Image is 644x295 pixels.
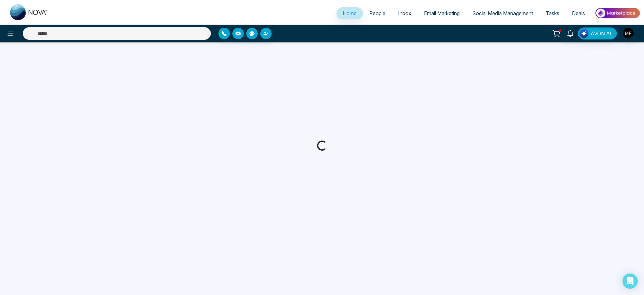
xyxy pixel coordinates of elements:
[566,7,591,19] a: Deals
[418,7,466,19] a: Email Marketing
[539,7,566,19] a: Tasks
[336,7,363,19] a: Home
[546,10,559,16] span: Tasks
[623,274,638,289] div: Open Intercom Messenger
[392,7,418,19] a: Inbox
[580,29,588,38] img: Lead Flow
[594,6,640,20] img: Market-place.gif
[572,10,585,16] span: Deals
[343,10,357,16] span: Home
[466,7,539,19] a: Social Media Management
[10,4,48,20] img: Nova CRM Logo
[623,28,634,39] img: User Avatar
[369,10,385,16] span: People
[424,10,460,16] span: Email Marketing
[578,27,617,39] button: AVON AI
[363,7,392,19] a: People
[591,30,611,37] span: AVON AI
[472,10,533,16] span: Social Media Management
[398,10,411,16] span: Inbox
